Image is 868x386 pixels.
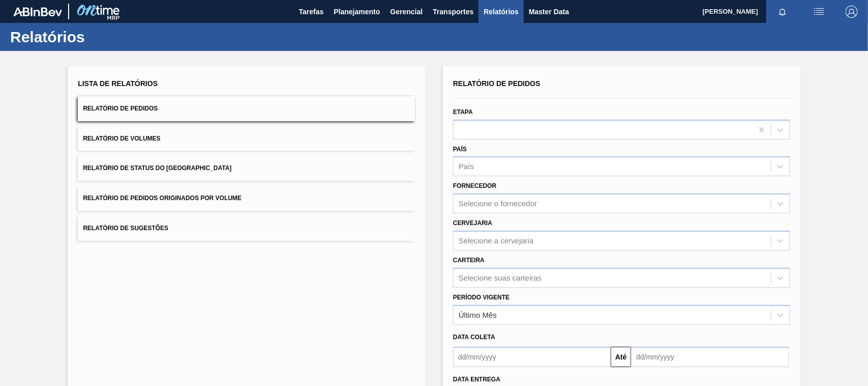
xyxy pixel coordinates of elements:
[391,6,423,18] span: Gerencial
[813,6,825,18] img: userActions
[453,219,492,227] label: Cervejaria
[83,135,160,142] span: Relatório de Volumes
[299,6,324,18] span: Tarefas
[78,126,415,151] button: Relatório de Volumes
[433,6,473,18] span: Transportes
[334,6,380,18] span: Planejamento
[78,79,158,88] span: Lista de Relatórios
[459,162,474,171] div: País
[453,376,500,383] span: Data entrega
[453,182,496,189] label: Fornecedor
[459,236,534,245] div: Selecione a cervejaria
[459,200,537,208] div: Selecione o fornecedor
[78,96,415,121] button: Relatório de Pedidos
[529,6,569,18] span: Master Data
[78,216,415,241] button: Relatório de Sugestões
[631,347,789,367] input: dd/mm/yyyy
[459,311,497,319] div: Último Mês
[83,164,231,172] span: Relatório de Status do [GEOGRAPHIC_DATA]
[78,156,415,181] button: Relatório de Status do [GEOGRAPHIC_DATA]
[13,7,62,16] img: TNhmsLtSVTkK8tSr43FrP2fwEKptu5GPRR3wAAAABJRU5ErkJggg==
[459,273,542,282] div: Selecione suas carteiras
[611,347,631,367] button: Até
[10,31,191,43] h1: Relatórios
[78,186,415,211] button: Relatório de Pedidos Originados por Volume
[484,6,518,18] span: Relatórios
[766,5,799,19] button: Notificações
[83,195,242,202] span: Relatório de Pedidos Originados por Volume
[453,79,541,88] span: Relatório de Pedidos
[453,347,611,367] input: dd/mm/yyyy
[453,294,510,301] label: Período Vigente
[83,225,168,232] span: Relatório de Sugestões
[846,6,858,18] img: Logout
[83,105,158,112] span: Relatório de Pedidos
[453,334,495,341] span: Data coleta
[453,257,485,264] label: Carteira
[453,108,473,116] label: Etapa
[453,146,467,153] label: País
